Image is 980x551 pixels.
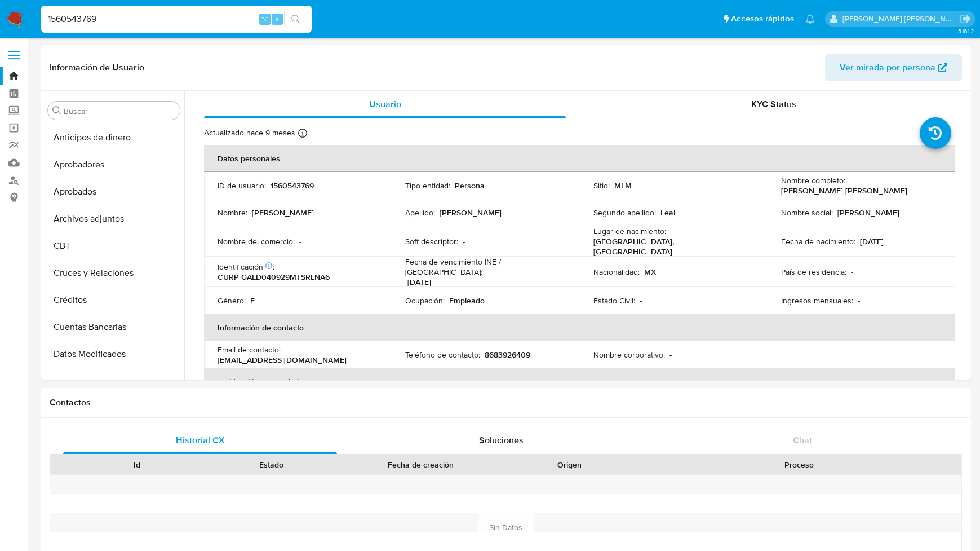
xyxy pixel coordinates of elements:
div: Proceso [645,459,954,470]
button: Cuentas Bancarias [43,314,184,341]
button: Ver mirada por persona [825,54,962,81]
p: Lugar de nacimiento : [593,226,666,236]
button: search-icon [284,11,307,27]
p: Nombre : [218,208,247,218]
button: Créditos [43,286,184,314]
button: Archivos adjuntos [43,205,184,232]
p: Estado Civil : [593,296,635,306]
p: 8683926409 [485,350,530,360]
p: - [858,296,860,306]
button: Aprobadores [43,151,184,178]
div: Fecha de creación [347,459,495,470]
p: [DATE] [860,236,884,246]
button: Cruces y Relaciones [43,259,184,286]
p: Actualizado hace 9 meses [204,127,295,138]
button: Anticipos de dinero [43,124,184,151]
p: Soft descriptor : [405,236,458,246]
span: Soluciones [479,434,524,447]
p: Teléfono de contacto : [405,350,480,360]
p: Nombre corporativo : [593,350,665,360]
p: MX [644,267,656,277]
p: Persona [455,180,485,191]
p: Fecha de nacimiento : [781,236,855,246]
p: 1560543769 [271,180,314,191]
p: - [463,236,465,246]
p: [PERSON_NAME] [837,208,899,218]
p: - [299,236,301,246]
h1: Información de Usuario [50,62,144,73]
input: Buscar usuario o caso... [41,12,312,27]
span: Accesos rápidos [731,13,794,25]
th: Datos personales [204,145,955,172]
p: [PERSON_NAME] [PERSON_NAME] [781,186,907,196]
button: Datos Modificados [43,341,184,368]
th: Verificación y cumplimiento [204,368,955,395]
span: Chat [793,434,812,447]
p: Género : [218,296,246,306]
p: F [250,296,255,306]
p: Ocupación : [405,296,445,306]
th: Información de contacto [204,314,955,341]
button: Aprobados [43,178,184,205]
span: Ver mirada por persona [840,54,935,81]
div: Origen [511,459,629,470]
span: Historial CX [176,434,225,447]
p: [EMAIL_ADDRESS][DOMAIN_NAME] [218,355,347,365]
p: Tipo entidad : [405,180,450,191]
p: Identificación : [218,262,274,272]
p: - [851,267,853,277]
p: - [669,350,672,360]
button: Buscar [52,106,61,115]
p: Empleado [449,296,485,306]
p: Ingresos mensuales : [781,296,853,306]
p: MLM [614,180,632,191]
p: País de residencia : [781,267,846,277]
p: Nombre social : [781,208,833,218]
p: Segundo apellido : [593,208,656,218]
p: Sitio : [593,180,610,191]
input: Buscar [64,106,175,116]
a: Notificaciones [805,14,815,24]
p: Email de contacto : [218,345,281,355]
span: Usuario [369,98,401,111]
p: ID de usuario : [218,180,266,191]
button: Devices Geolocation [43,368,184,395]
p: Leal [660,208,675,218]
button: CBT [43,232,184,259]
a: Salir [960,13,972,25]
span: ⌥ [260,14,269,24]
h1: Contactos [50,397,962,408]
span: s [276,14,279,24]
p: [PERSON_NAME] [252,208,314,218]
p: CURP GALD040929MTSRLNA6 [218,272,330,282]
p: [DATE] [407,277,431,287]
p: Apellido : [405,208,435,218]
p: - [640,296,642,306]
p: Nacionalidad : [593,267,640,277]
div: Id [78,459,196,470]
p: [GEOGRAPHIC_DATA], [GEOGRAPHIC_DATA] [593,236,750,257]
p: Fecha de vencimiento INE / [GEOGRAPHIC_DATA] : [405,257,566,277]
p: [PERSON_NAME] [440,208,502,218]
p: Nombre completo : [781,175,845,186]
span: KYC Status [751,98,796,111]
div: Estado [212,459,330,470]
p: rene.vale@mercadolibre.com [842,14,956,24]
p: Nombre del comercio : [218,236,295,246]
